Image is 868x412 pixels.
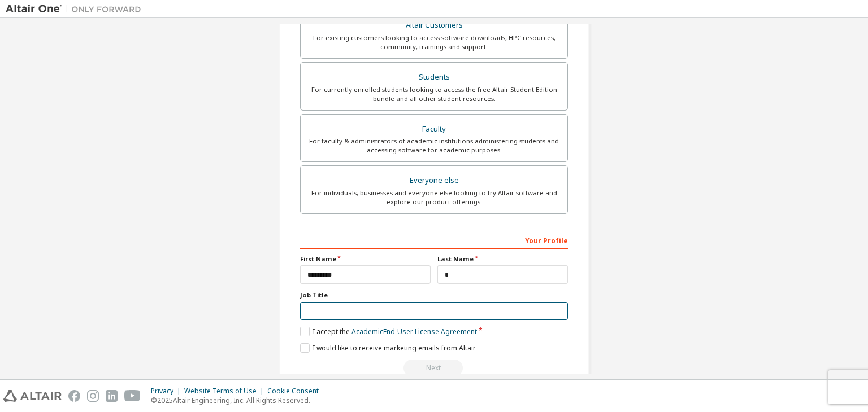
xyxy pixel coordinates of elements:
[307,85,561,103] div: For currently enrolled students looking to access the free Altair Student Edition bundle and all ...
[184,387,267,396] div: Website Terms of Use
[307,17,561,33] div: Altair Customers
[300,327,477,336] label: I accept the
[68,390,80,402] img: facebook.svg
[437,255,568,264] label: Last Name
[307,173,561,189] div: Everyone else
[300,360,568,376] div: Read and acccept EULA to continue
[300,343,476,353] label: I would like to receive marketing emails from Altair
[151,396,325,405] p: © 2025 Altair Engineering, Inc. All Rights Reserved.
[106,390,118,402] img: linkedin.svg
[87,390,99,402] img: instagram.svg
[151,387,184,396] div: Privacy
[307,189,561,207] div: For individuals, businesses and everyone else looking to try Altair software and explore our prod...
[307,69,561,85] div: Students
[124,390,141,402] img: youtube.svg
[6,3,147,15] img: Altair One
[300,255,431,264] label: First Name
[307,137,561,155] div: For faculty & administrators of academic institutions administering students and accessing softwa...
[307,121,561,137] div: Faculty
[3,390,62,402] img: altair_logo.svg
[351,327,477,336] a: Academic End-User License Agreement
[300,291,568,300] label: Job Title
[307,33,561,51] div: For existing customers looking to access software downloads, HPC resources, community, trainings ...
[267,387,325,396] div: Cookie Consent
[300,231,568,249] div: Your Profile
